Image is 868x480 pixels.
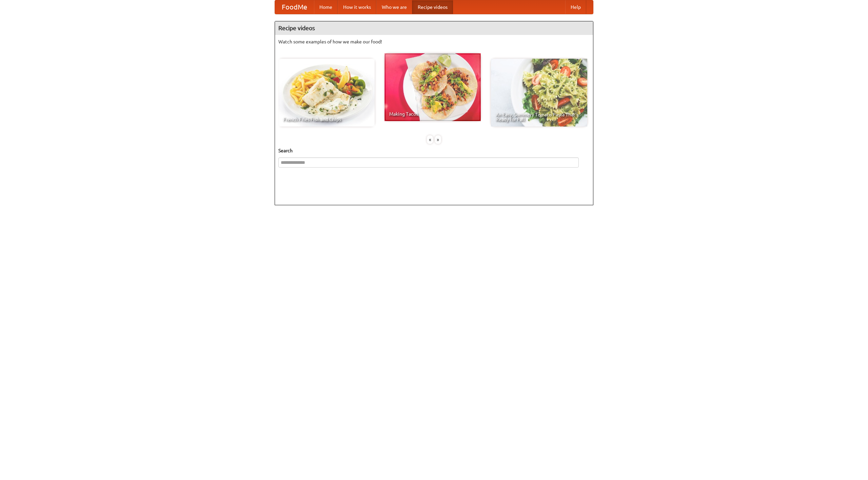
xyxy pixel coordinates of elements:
[565,0,586,14] a: Help
[491,59,587,127] a: An Easy, Summery Tomato Pasta That's Ready for Fall
[496,112,583,122] span: An Easy, Summery Tomato Pasta That's Ready for Fall
[278,38,590,45] p: Watch some examples of how we make our food!
[275,21,593,35] h4: Recipe videos
[338,0,376,14] a: How it works
[389,112,476,116] span: Making Tacos
[278,147,590,154] h5: Search
[384,53,481,121] a: Making Tacos
[376,0,412,14] a: Who we are
[314,0,338,14] a: Home
[435,135,441,144] div: »
[283,117,370,122] span: French Fries Fish and Chips
[275,0,314,14] a: FoodMe
[427,135,433,144] div: «
[278,59,375,127] a: French Fries Fish and Chips
[412,0,453,14] a: Recipe videos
